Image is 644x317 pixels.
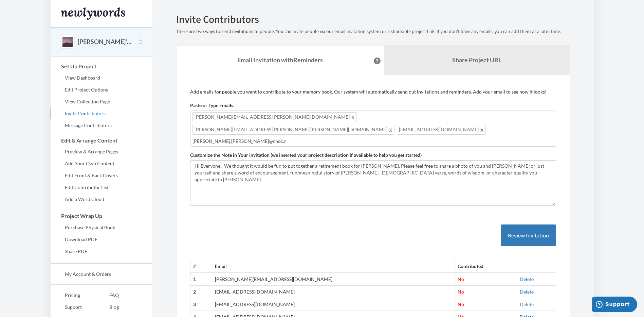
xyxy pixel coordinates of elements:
a: Download PDF [51,234,152,245]
a: Edit Front & Back Covers [51,170,152,181]
a: Message Contributors [51,120,152,131]
a: My Account & Orders [51,269,152,279]
a: Preview & Arrange Pages [51,147,152,157]
h3: Edit & Arrange Content [51,137,152,144]
a: Delete [520,289,534,295]
h3: Set Up Project [51,63,152,69]
a: Pricing [51,290,95,300]
span: [PERSON_NAME][EMAIL_ADDRESS][PERSON_NAME][DOMAIN_NAME] [192,112,357,122]
a: View Dashboard [51,73,152,83]
span: No [458,289,464,295]
a: Edit Contributor List [51,182,152,193]
button: [PERSON_NAME]'s Retirement Book [78,37,133,46]
a: Support [51,302,95,312]
a: Edit Project Options [51,85,152,95]
img: Newlywords logo [61,7,125,20]
th: Contributed [455,260,517,273]
a: Delete [520,276,534,282]
td: [PERSON_NAME][EMAIL_ADDRESS][DOMAIN_NAME] [212,273,455,285]
a: Purchase Physical Book [51,222,152,233]
strong: Email Invitation with Reminders [237,56,323,64]
a: Blog [95,302,119,312]
label: Paste or Type Emails: [190,102,235,109]
th: 2 [190,286,212,298]
a: Invite Contributors [51,109,152,119]
th: # [190,260,212,273]
input: Add contributor email(s) here... [192,137,554,145]
a: View Collection Page [51,97,152,107]
th: 1 [190,273,212,285]
p: Add emails for people you want to contribute to your memory book. Our system will automatically s... [190,88,556,95]
a: Add a Word Cloud [51,194,152,204]
td: [EMAIL_ADDRESS][DOMAIN_NAME] [212,298,455,311]
th: 3 [190,298,212,311]
h3: Project Wrap Up [51,213,152,219]
p: There are two ways to send invitations to people. You can invite people via our email invitation ... [176,28,570,35]
a: FAQ [95,290,119,300]
label: Customize the Note in Your Invitation (we inserted your project description if available to help ... [190,152,422,158]
a: Delete [520,301,534,307]
th: Email [212,260,455,273]
a: Share PDF [51,246,152,256]
td: [EMAIL_ADDRESS][DOMAIN_NAME] [212,286,455,298]
iframe: Opens a widget where you can chat to one of our agents [592,297,637,314]
b: Share Project URL [452,56,501,64]
span: [EMAIL_ADDRESS][DOMAIN_NAME] [397,125,486,135]
a: Add Your Own Content [51,158,152,169]
textarea: Hi Everyone! We thought it would be fun to put together a retirement book for [PERSON_NAME]. Plea... [190,160,556,206]
span: No [458,301,464,307]
span: [PERSON_NAME][EMAIL_ADDRESS][PERSON_NAME][PERSON_NAME][DOMAIN_NAME] [192,125,394,135]
h2: Invite Contributors [176,14,570,25]
button: Review Invitation [501,224,556,247]
span: No [458,276,464,282]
